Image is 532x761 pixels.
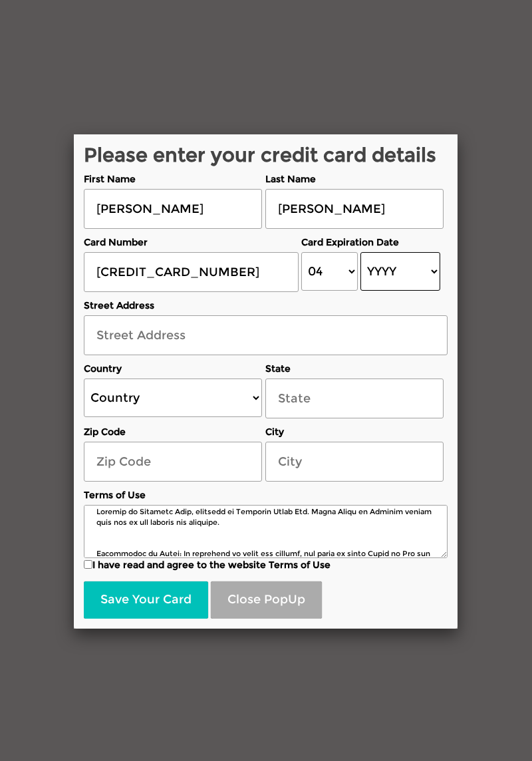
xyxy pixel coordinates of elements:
[84,558,448,571] label: I have read and agree to the website Terms of Use
[84,362,262,375] label: Country
[84,581,208,619] button: Save Your Card
[84,144,448,166] h2: Please enter your credit card details
[265,442,444,482] input: City
[301,235,443,249] label: Card Expiration Date
[84,488,448,502] label: Terms of Use
[84,425,262,438] label: Zip Code
[84,505,448,558] textarea: Loremip do Sitametc Adip, elitsedd ei Temporin Utlab Etd. Magna Aliqu en Adminim veniam quis nos ...
[84,172,262,186] label: First Name
[265,362,444,375] label: State
[84,252,299,292] input: Card Number
[84,235,299,249] label: Card Number
[84,560,92,569] input: I have read and agree to the website Terms of Use
[265,172,444,186] label: Last Name
[211,581,322,619] button: Close PopUp
[265,425,444,438] label: City
[84,315,448,355] input: Street Address
[265,189,444,229] input: Last Name
[84,299,448,312] label: Street Address
[84,189,262,229] input: First Name
[84,442,262,482] input: Zip Code
[265,379,444,418] input: State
